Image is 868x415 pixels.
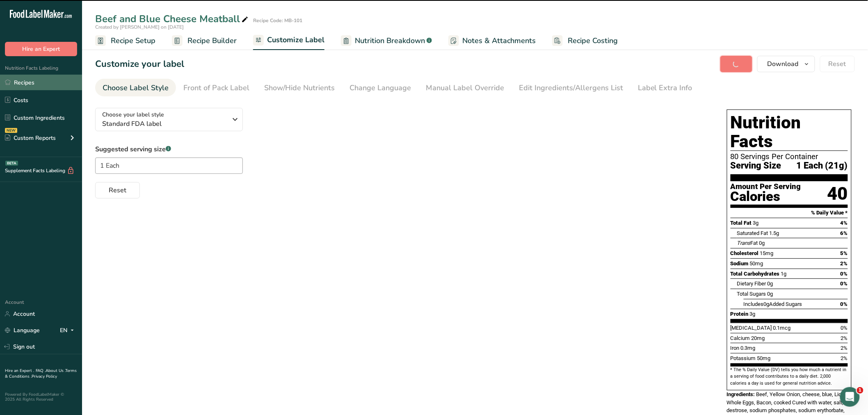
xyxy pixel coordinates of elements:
span: 5% [841,250,848,256]
span: 3g [753,220,759,226]
span: Recipe Builder [187,35,237,46]
span: 1 Each (21g) [797,161,848,171]
span: 0.3mg [741,345,756,351]
span: 1.5g [770,230,779,236]
span: Total Carbohydrates [731,271,780,277]
span: Potassium [731,355,756,361]
a: About Us . [46,368,65,374]
span: Cholesterol [731,250,759,256]
span: Created by [PERSON_NAME] on [DATE] [95,24,184,30]
span: Ingredients: [727,391,755,397]
div: Calories [731,191,801,203]
a: FAQ . [36,368,46,374]
div: Recipe Code: MB-101 [253,17,302,24]
span: 1 [857,387,863,394]
h1: Nutrition Facts [731,113,848,151]
div: Powered By FoodLabelMaker © 2025 All Rights Reserved [5,392,77,402]
span: 6% [841,230,848,236]
a: Recipe Costing [552,32,618,50]
a: Recipe Builder [172,32,237,50]
div: Edit Ingredients/Allergens List [519,82,623,93]
span: Dietary Fiber [737,280,766,287]
span: 2% [841,345,848,351]
span: 0% [841,325,848,331]
button: Reset [820,56,855,72]
span: Iron [731,345,740,351]
span: 2% [841,335,848,341]
label: Suggested serving size [95,144,243,154]
div: Beef and Blue Cheese Meatball [95,11,250,26]
span: Saturated Fat [737,230,768,236]
a: Nutrition Breakdown [341,32,432,50]
span: Reset [109,185,126,195]
span: [MEDICAL_DATA] [731,325,772,331]
div: Label Extra Info [638,82,692,93]
span: Standard FDA label [102,119,227,129]
button: Reset [95,182,140,198]
span: Protein [731,311,749,317]
a: Hire an Expert . [5,368,34,374]
span: 4% [841,220,848,226]
span: 0g [767,280,773,287]
span: 0g [759,240,765,246]
span: Notes & Attachments [462,35,536,46]
div: BETA [5,161,18,166]
div: EN [60,326,77,335]
span: Sodium [731,260,749,267]
span: 3g [750,311,756,317]
a: Notes & Attachments [448,32,536,50]
i: Trans [737,240,751,246]
div: Amount Per Serving [731,183,801,191]
iframe: Intercom live chat [840,387,860,407]
span: Recipe Setup [111,35,155,46]
span: 2% [841,260,848,267]
span: 0% [841,280,848,287]
div: Change Language [349,82,411,93]
div: NEW [5,128,17,133]
div: Show/Hide Nutrients [264,82,335,93]
span: 15mg [760,250,774,256]
span: Total Sugars [737,291,766,297]
section: * The % Daily Value (DV) tells you how much a nutrient in a serving of food contributes to a dail... [731,367,848,387]
span: 1g [781,271,787,277]
span: Reset [829,59,846,69]
span: Download [767,59,799,69]
span: 50mg [757,355,771,361]
span: Serving Size [731,161,781,171]
span: Nutrition Breakdown [355,35,425,46]
span: Includes Added Sugars [744,301,802,307]
span: 0% [841,301,848,307]
div: Custom Reports [5,134,56,142]
div: Choose Label Style [103,82,169,93]
span: Total Fat [731,220,752,226]
span: 50mg [750,260,763,267]
span: 20mg [752,335,765,341]
span: Customize Label [267,34,324,46]
span: 2% [841,355,848,361]
div: 80 Servings Per Container [731,153,848,161]
a: Language [5,323,40,337]
div: Manual Label Override [426,82,504,93]
a: Terms & Conditions . [5,368,77,379]
a: Recipe Setup [95,32,155,50]
div: 40 [827,183,848,205]
div: Front of Pack Label [183,82,249,93]
h1: Customize your label [95,57,184,71]
span: Fat [737,240,758,246]
span: Recipe Costing [568,35,618,46]
a: Customize Label [253,31,324,50]
a: Privacy Policy [32,374,57,379]
button: Hire an Expert [5,42,77,56]
section: % Daily Value * [731,208,848,218]
span: 0% [841,271,848,277]
span: Calcium [731,335,750,341]
span: Choose your label style [102,110,164,119]
span: 0.1mcg [773,325,791,331]
button: Choose your label style Standard FDA label [95,108,243,131]
button: Download [757,56,815,72]
span: 0g [764,301,770,307]
span: 0g [767,291,773,297]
